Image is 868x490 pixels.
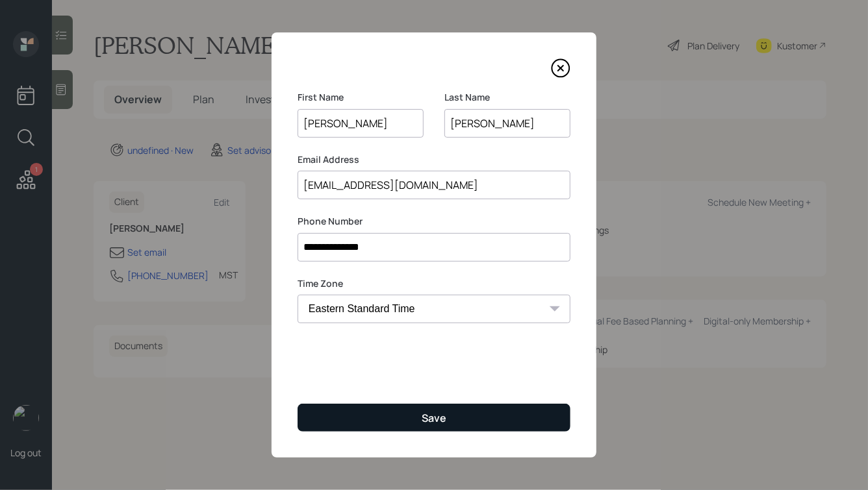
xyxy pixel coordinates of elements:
[298,215,570,228] label: Phone Number
[298,277,570,290] label: Time Zone
[422,411,446,425] div: Save
[298,404,570,432] button: Save
[444,91,570,104] label: Last Name
[298,153,570,166] label: Email Address
[298,91,424,104] label: First Name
